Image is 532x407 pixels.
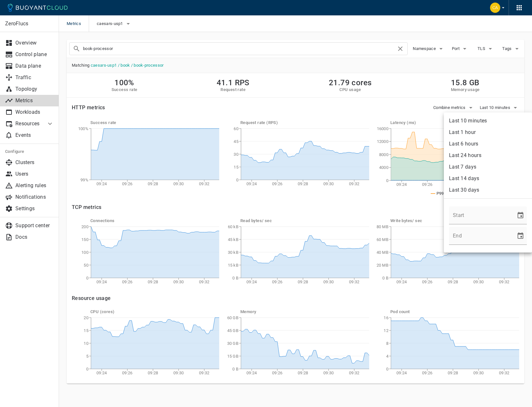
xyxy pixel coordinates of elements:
[444,184,532,196] li: Last 30 days
[444,115,532,127] li: Last 10 minutes
[444,138,532,150] li: Last 6 hours
[444,127,532,138] li: Last 1 hour
[449,206,511,224] input: mm/dd/yyyy hh:mm (a|p)m
[444,150,532,161] li: Last 24 hours
[444,161,532,173] li: Last 7 days
[514,209,527,222] button: Choose date
[444,173,532,184] li: Last 14 days
[514,229,527,242] button: Choose date
[449,227,511,245] input: mm/dd/yyyy hh:mm (a|p)m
